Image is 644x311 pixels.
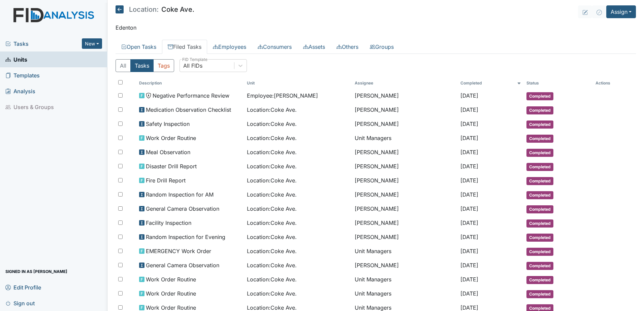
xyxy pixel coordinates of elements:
a: Others [331,40,364,54]
span: [DATE] [460,149,478,155]
span: Completed [526,262,553,270]
span: Location: [129,6,159,13]
td: [PERSON_NAME] [352,202,458,216]
span: Disaster Drill Report [146,162,197,170]
span: [DATE] [460,205,478,212]
td: Unit Managers [352,131,458,145]
td: [PERSON_NAME] [352,103,458,117]
th: Toggle SortBy [458,77,524,89]
span: [DATE] [460,120,478,127]
span: Edit Profile [5,282,41,292]
span: Negative Performance Review [153,92,229,100]
th: Toggle SortBy [524,77,593,89]
td: [PERSON_NAME] [352,145,458,160]
span: Templates [5,70,40,80]
span: Location : Coke Ave. [247,275,297,283]
span: Location : Coke Ave. [247,176,297,184]
button: New [82,38,102,49]
span: Location : Coke Ave. [247,261,297,269]
span: Completed [526,135,553,143]
span: Facility Inspection [146,219,191,227]
span: Completed [526,177,553,185]
span: Signed in as [PERSON_NAME] [5,266,67,277]
span: Completed [526,163,553,171]
span: Location : Coke Ave. [247,233,297,241]
span: [DATE] [460,304,478,311]
h5: Coke Ave. [116,5,194,13]
td: Unit Managers [352,244,458,258]
span: Completed [526,149,553,157]
td: [PERSON_NAME] [352,188,458,202]
button: All [116,59,131,72]
a: Assets [297,40,331,54]
span: [DATE] [460,262,478,269]
div: All FIDs [183,62,202,70]
span: Completed [526,248,553,256]
span: Fire Drill Report [146,176,186,184]
th: Assignee [352,77,458,89]
td: [PERSON_NAME] [352,160,458,174]
td: Unit Managers [352,287,458,301]
a: Tasks [5,40,82,48]
span: EMERGENCY Work Order [146,247,211,255]
span: [DATE] [460,234,478,240]
td: [PERSON_NAME] [352,258,458,273]
span: Meal Observation [146,148,190,156]
span: Employee : [PERSON_NAME] [247,92,318,100]
td: [PERSON_NAME] [352,216,458,230]
span: Random Inspection for AM [146,191,214,199]
span: Completed [526,106,553,114]
td: [PERSON_NAME] [352,89,458,103]
span: [DATE] [460,177,478,184]
td: [PERSON_NAME] [352,174,458,188]
span: Location : Coke Ave. [247,106,297,114]
span: [DATE] [460,248,478,254]
span: Work Order Routine [146,134,196,142]
button: Tasks [130,59,154,72]
th: Toggle SortBy [244,77,352,89]
span: Completed [526,234,553,242]
td: [PERSON_NAME] [352,230,458,244]
span: Sign out [5,298,35,308]
span: Work Order Routine [146,289,196,298]
p: Edenton [116,24,636,32]
span: Location : Coke Ave. [247,247,297,255]
span: Completed [526,92,553,100]
div: Type filter [116,59,174,72]
span: Location : Coke Ave. [247,205,297,213]
span: [DATE] [460,191,478,198]
th: Toggle SortBy [136,77,244,89]
span: Random Inspection for Evening [146,233,225,241]
span: [DATE] [460,276,478,283]
td: Unit Managers [352,273,458,287]
span: [DATE] [460,106,478,113]
span: Completed [526,276,553,284]
a: Employees [207,40,252,54]
input: Toggle All Rows Selected [118,80,123,84]
span: Completed [526,290,553,298]
span: General Camera Observation [146,261,219,269]
span: Work Order Routine [146,275,196,283]
span: Completed [526,205,553,213]
span: Location : Coke Ave. [247,289,297,298]
span: [DATE] [460,290,478,297]
span: Location : Coke Ave. [247,148,297,156]
span: Analysis [5,86,35,96]
a: Groups [364,40,399,54]
button: Tags [153,59,174,72]
td: [PERSON_NAME] [352,117,458,131]
button: Assign [606,5,636,18]
span: Location : Coke Ave. [247,120,297,128]
span: [DATE] [460,135,478,141]
a: Filed Tasks [162,40,207,54]
a: Open Tasks [116,40,162,54]
span: Safety Inspection [146,120,190,128]
a: Consumers [252,40,297,54]
span: Completed [526,219,553,228]
span: [DATE] [460,163,478,170]
span: [DATE] [460,92,478,99]
span: Location : Coke Ave. [247,162,297,170]
th: Actions [593,77,626,89]
span: General Camera Observation [146,205,219,213]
